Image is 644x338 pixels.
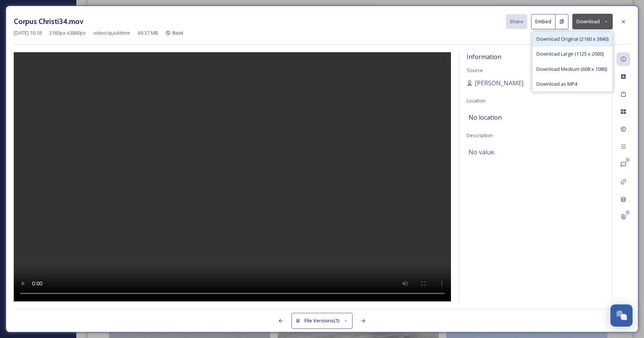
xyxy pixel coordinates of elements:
[138,29,158,37] span: 69.37 MB
[536,35,609,43] span: Download Original (2160 x 3840)
[291,313,353,328] button: File Versions(1)
[14,16,84,27] h3: Corpus Christi34.mov
[625,210,630,215] div: 0
[536,80,577,88] span: Download as MP4
[172,29,184,36] span: Root
[467,67,483,74] span: Source
[572,14,613,29] button: Download
[625,157,630,163] div: 0
[531,14,555,29] button: Embed
[467,53,501,61] span: Information
[506,14,527,29] button: Share
[469,147,495,157] span: No value.
[467,97,486,104] span: Location
[14,29,42,37] span: [DATE] 10:18
[536,50,604,58] span: Download Large (1125 x 2000)
[469,113,502,122] span: No location
[610,304,633,327] button: Open Chat
[467,132,493,139] span: Description
[536,66,607,73] span: Download Medium (608 x 1080)
[475,78,523,88] span: [PERSON_NAME]
[93,29,130,37] span: video/quicktime
[49,29,86,37] span: 2160 px x 3840 px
